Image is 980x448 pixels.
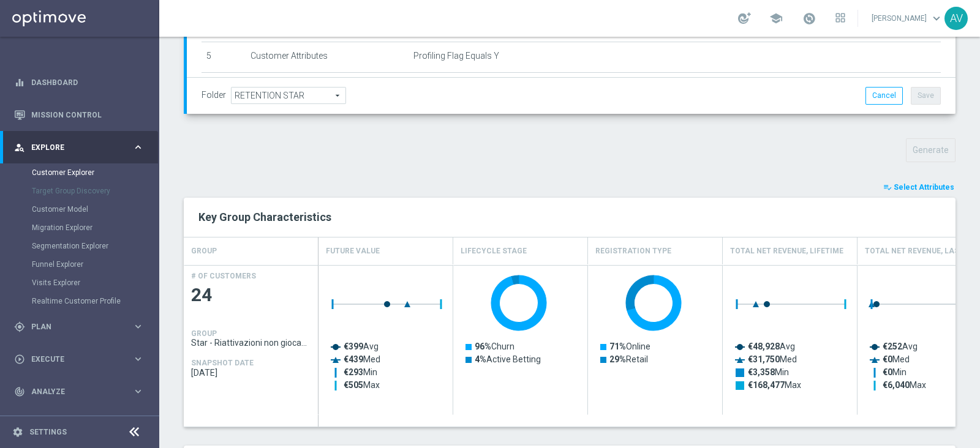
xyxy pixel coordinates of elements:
[202,72,246,103] td: 6
[344,367,377,377] text: Min
[191,241,217,262] h4: GROUP
[32,292,158,310] div: Realtime Customer Profile
[882,181,956,194] button: playlist_add_check Select Attributes
[32,204,127,214] a: Customer Model
[475,342,491,351] tspan: 96%
[32,274,158,292] div: Visits Explorer
[132,321,144,332] i: keyboard_arrow_right
[32,218,158,237] div: Migration Explorer
[883,342,902,351] tspan: €252
[748,354,780,364] tspan: €31,750
[475,354,541,364] text: Active Betting
[911,87,941,104] button: Save
[883,367,907,377] text: Min
[865,87,903,104] button: Cancel
[12,427,23,438] i: settings
[14,354,25,365] i: play_circle_outline
[883,380,926,390] text: Max
[191,359,254,367] h4: SNAPSHOT DATE
[32,168,127,177] a: Customer Explorer
[191,368,311,378] span: 2025-09-07
[906,138,956,162] button: Generate
[748,367,789,377] text: Min
[930,12,943,25] span: keyboard_arrow_down
[595,241,671,262] h4: Registration Type
[14,142,25,153] i: person_search
[14,77,25,88] i: equalizer
[246,42,409,72] td: Customer Attributes
[191,272,256,280] h4: # OF CUSTOMERS
[13,322,145,332] div: gps_fixed Plan keyboard_arrow_right
[13,387,145,397] button: track_changes Analyze keyboard_arrow_right
[870,9,944,28] a: [PERSON_NAME]keyboard_arrow_down
[31,323,132,330] span: Plan
[14,142,132,153] div: Explore
[883,380,910,390] tspan: €6,040
[883,342,918,351] text: Avg
[32,255,158,274] div: Funnel Explorer
[883,367,892,377] tspan: €0
[475,342,514,351] text: Churn
[246,72,409,103] td: Customer Attributes
[326,241,380,262] h4: Future Value
[413,51,499,61] span: Profiling Flag Equals Y
[13,354,145,364] button: play_circle_outline Execute keyboard_arrow_right
[32,278,127,288] a: Visits Explorer
[14,99,144,131] div: Mission Control
[31,388,132,395] span: Analyze
[132,386,144,397] i: keyboard_arrow_right
[344,354,380,364] text: Med
[14,321,132,332] div: Plan
[475,354,486,364] tspan: 4%
[461,241,527,262] h4: Lifecycle Stage
[609,342,626,351] tspan: 71%
[748,354,797,364] text: Med
[32,200,158,218] div: Customer Model
[32,241,127,251] a: Segmentation Explorer
[184,265,318,415] div: Press SPACE to select this row.
[14,66,144,99] div: Dashboard
[730,241,843,262] h4: Total Net Revenue, Lifetime
[883,183,892,192] i: playlist_add_check
[609,354,626,364] tspan: 29%
[344,342,379,351] text: Avg
[191,338,311,348] span: Star - Riattivazioni non giocanti mese
[748,342,795,351] text: Avg
[191,283,311,307] span: 24
[748,367,775,377] tspan: €3,358
[32,259,127,269] a: Funnel Explorer
[14,386,132,397] div: Analyze
[944,7,968,30] div: AV
[748,380,801,390] text: Max
[14,386,25,397] i: track_changes
[748,342,780,351] tspan: €48,928
[883,354,892,364] tspan: €0
[13,143,145,152] button: person_search Explore keyboard_arrow_right
[344,367,363,377] tspan: €293
[894,183,954,192] span: Select Attributes
[883,354,910,364] text: Med
[32,237,158,255] div: Segmentation Explorer
[344,380,363,390] tspan: €505
[609,342,650,351] text: Online
[31,66,144,99] a: Dashboard
[31,144,132,151] span: Explore
[14,354,132,365] div: Execute
[13,110,145,120] button: Mission Control
[32,182,158,200] div: Target Group Discovery
[202,90,226,100] label: Folder
[132,353,144,365] i: keyboard_arrow_right
[29,428,67,436] a: Settings
[344,342,363,351] tspan: €399
[32,163,158,182] div: Customer Explorer
[202,42,246,72] td: 5
[31,99,144,131] a: Mission Control
[191,329,217,338] h4: GROUP
[31,356,132,363] span: Execute
[13,78,145,88] button: equalizer Dashboard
